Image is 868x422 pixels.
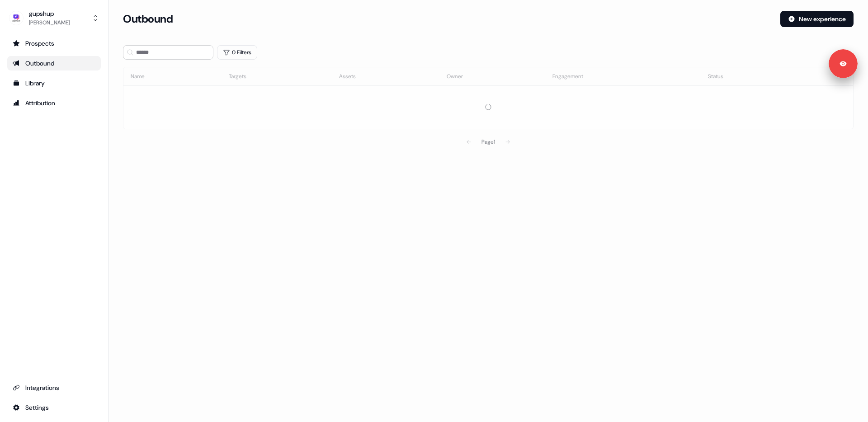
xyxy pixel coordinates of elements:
[13,79,95,88] div: Library
[7,7,101,29] button: gupshup[PERSON_NAME]
[29,18,70,27] div: [PERSON_NAME]
[13,39,95,48] div: Prospects
[780,11,854,27] button: New experience
[217,45,257,60] button: 0 Filters
[13,403,95,412] div: Settings
[7,56,101,70] a: Go to outbound experience
[7,380,101,395] a: Go to integrations
[123,12,173,26] h3: Outbound
[13,383,95,392] div: Integrations
[7,76,101,90] a: Go to templates
[13,59,95,68] div: Outbound
[7,96,101,110] a: Go to attribution
[29,9,70,18] div: gupshup
[13,98,95,108] div: Attribution
[7,36,101,51] a: Go to prospects
[7,400,101,415] a: Go to integrations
